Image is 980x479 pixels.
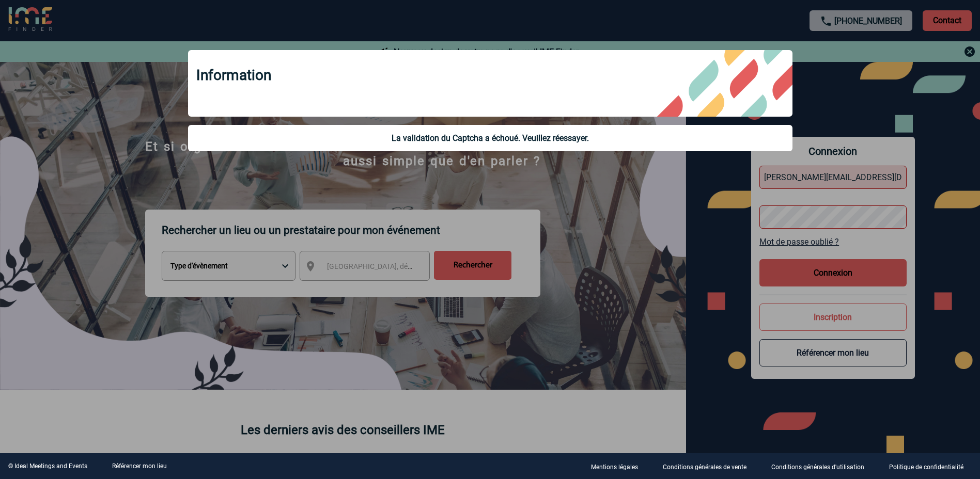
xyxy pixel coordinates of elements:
p: Mentions légales [591,464,638,471]
a: Conditions générales de vente [655,461,763,471]
p: Conditions générales d'utilisation [771,464,864,471]
div: © Ideal Meetings and Events [8,462,87,470]
div: La validation du Captcha a échoué. Veuillez réessayer. [196,133,784,143]
a: Politique de confidentialité [881,461,980,471]
a: Conditions générales d'utilisation [763,461,881,471]
a: Référencer mon lieu [112,462,167,470]
p: Conditions générales de vente [663,464,746,471]
div: Information [188,50,792,117]
p: Politique de confidentialité [889,464,963,471]
a: Mentions légales [583,461,655,471]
